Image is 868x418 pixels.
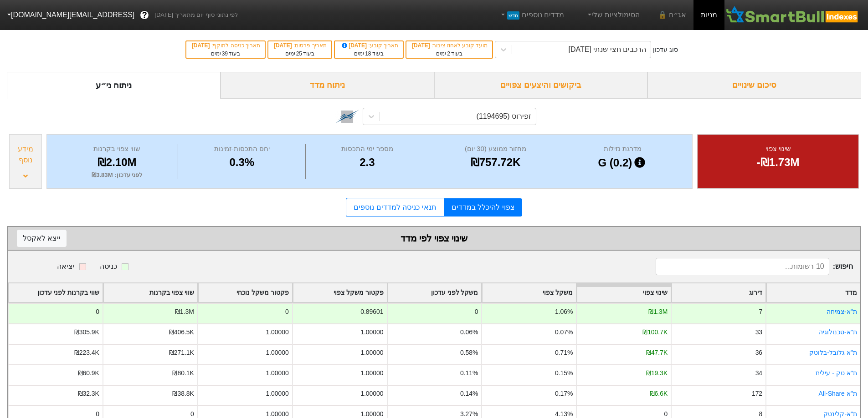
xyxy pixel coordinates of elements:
[412,42,431,49] span: [DATE]
[656,258,829,275] input: 10 רשומות...
[555,327,573,337] div: 0.07%
[169,327,194,337] div: ₪406.5K
[653,45,678,55] div: סוג עדכון
[582,6,643,24] a: הסימולציות שלי
[180,154,303,171] div: 0.3%
[507,11,519,20] span: חדש
[308,154,426,171] div: 2.3
[7,72,221,99] div: ניתוח ני״ע
[360,368,383,378] div: 1.00000
[482,283,576,302] div: Toggle SortBy
[411,50,488,58] div: בעוד ימים
[58,154,175,171] div: ₪2.10M
[755,348,762,358] div: 36
[180,144,303,154] div: יחס התכסות-זמינות
[460,327,478,337] div: 0.06%
[222,50,228,57] span: 39
[388,283,482,302] div: Toggle SortBy
[9,283,103,302] div: Toggle SortBy
[755,327,762,337] div: 33
[365,50,371,57] span: 18
[308,144,426,154] div: מספר ימי התכסות
[447,50,450,57] span: 2
[646,348,668,358] div: ₪47.7K
[346,198,444,217] a: תנאי כניסה למדדים נוספים
[724,6,861,24] img: SmartBull
[827,308,857,315] a: ת''א-צמיחה
[823,410,857,418] a: ת"א-קלינטק
[172,389,194,398] div: ₪38.8K
[642,327,668,337] div: ₪100.7K
[57,261,75,272] div: יציאה
[273,41,327,50] div: תאריך פרסום :
[755,368,762,378] div: 34
[647,72,861,99] div: סיכום שינויים
[74,348,99,358] div: ₪223.4K
[656,258,853,275] span: חיפוש :
[266,389,288,398] div: 1.00000
[555,307,573,317] div: 1.06%
[759,307,762,317] div: 7
[360,348,383,358] div: 1.00000
[431,144,560,154] div: מחזור ממוצע (30 יום)
[221,72,434,99] div: ניתוח מדד
[335,105,359,128] img: tase link
[154,10,238,20] span: לפי נתוני סוף יום מתאריך [DATE]
[648,307,668,317] div: ₪1.3M
[266,348,288,358] div: 1.00000
[340,42,369,49] span: [DATE]
[444,198,522,217] a: צפוי להיכלל במדדים
[475,307,478,317] div: 0
[460,389,478,398] div: 0.14%
[339,50,398,58] div: בעוד ימים
[175,307,194,317] div: ₪1.3M
[273,50,327,58] div: בעוד ימים
[477,111,531,122] div: זפירוס (1194695)
[569,44,647,55] div: הרכבים חצי שנתי [DATE]
[709,154,847,171] div: -₪1.73M
[142,9,147,21] span: ?
[565,154,681,171] div: G (0.2)
[74,327,99,337] div: ₪305.9K
[555,368,573,378] div: 0.15%
[339,41,398,50] div: תאריך קובע :
[555,348,573,358] div: 0.71%
[266,368,288,378] div: 1.00000
[266,327,288,337] div: 1.00000
[565,144,681,154] div: מדרגת נזילות
[709,144,847,154] div: שינוי צפוי
[766,283,860,302] div: Toggle SortBy
[809,349,857,356] a: ת''א גלובל-בלוטק
[96,307,99,317] div: 0
[577,283,671,302] div: Toggle SortBy
[198,283,292,302] div: Toggle SortBy
[192,42,211,49] span: [DATE]
[58,171,175,180] div: לפני עדכון : ₪3.83M
[752,389,762,398] div: 172
[460,348,478,358] div: 0.58%
[431,154,560,171] div: ₪757.72K
[274,42,293,49] span: [DATE]
[646,368,668,378] div: ₪19.3K
[17,230,67,247] button: ייצא לאקסל
[360,327,383,337] div: 1.00000
[819,390,857,397] a: ת''א All-Share
[172,368,194,378] div: ₪80.1K
[819,328,857,336] a: ת''א-טכנולוגיה
[100,261,117,272] div: כניסה
[360,307,383,317] div: 0.89601
[103,283,197,302] div: Toggle SortBy
[296,50,302,57] span: 25
[672,283,765,302] div: Toggle SortBy
[816,369,857,377] a: ת''א טק - עילית
[650,389,668,398] div: ₪6.6K
[555,389,573,398] div: 0.17%
[434,72,648,99] div: ביקושים והיצעים צפויים
[78,389,99,398] div: ₪32.3K
[360,389,383,398] div: 1.00000
[58,144,175,154] div: שווי צפוי בקרנות
[495,6,568,24] a: מדדים נוספיםחדש
[460,368,478,378] div: 0.11%
[191,50,260,58] div: בעוד ימים
[12,144,39,166] div: מידע נוסף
